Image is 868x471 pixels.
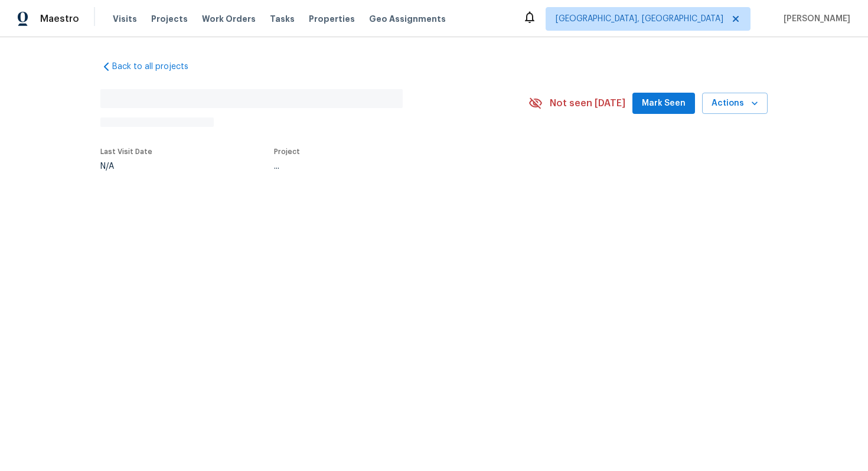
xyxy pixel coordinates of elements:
span: Properties [309,13,355,25]
span: Last Visit Date [100,148,152,155]
div: N/A [100,162,152,171]
div: ... [274,162,501,171]
span: Projects [151,13,188,25]
span: Actions [712,96,758,111]
span: Geo Assignments [369,13,446,25]
span: Mark Seen [642,96,686,111]
span: [GEOGRAPHIC_DATA], [GEOGRAPHIC_DATA] [556,13,723,25]
button: Actions [702,93,768,115]
a: Back to all projects [100,61,214,73]
span: Work Orders [202,13,256,25]
span: Project [274,148,300,155]
span: Maestro [40,13,79,25]
button: Mark Seen [632,93,695,115]
span: Visits [113,13,137,25]
span: Not seen [DATE] [550,97,625,109]
span: [PERSON_NAME] [779,13,850,25]
span: Tasks [270,15,295,23]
